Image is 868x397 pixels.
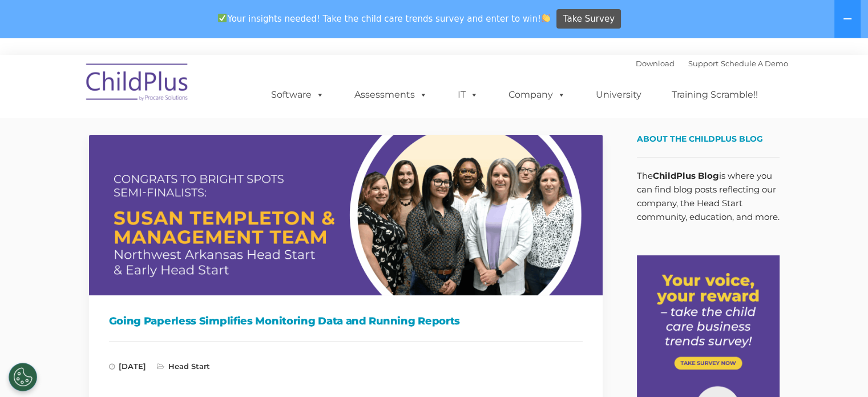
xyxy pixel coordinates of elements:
[563,9,615,29] span: Take Survey
[260,83,336,106] a: Software
[218,14,227,22] img: ✅
[9,363,37,391] button: Cookies Settings
[80,55,195,113] img: ChildPlus by Procare Solutions
[446,83,490,106] a: IT
[542,14,550,22] img: 👏
[109,312,583,330] h1: Going Paperless Simplifies Monitoring Data and Running Reports
[343,83,439,106] a: Assessments
[213,7,555,30] span: Your insights needed! Take the child care trends survey and enter to win!
[109,362,146,371] span: [DATE]
[688,59,718,68] a: Support
[636,59,675,68] a: Download
[636,59,788,68] font: |
[811,342,868,397] iframe: Chat Widget
[584,83,653,106] a: University
[653,170,719,181] strong: ChildPlus Blog
[497,83,577,106] a: Company
[637,134,763,144] span: About the ChildPlus Blog
[660,83,769,106] a: Training Scramble!!
[637,169,780,224] p: The is where you can find blog posts reflecting our company, the Head Start community, education,...
[556,9,621,29] a: Take Survey
[721,59,788,68] a: Schedule A Demo
[168,362,210,371] a: Head Start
